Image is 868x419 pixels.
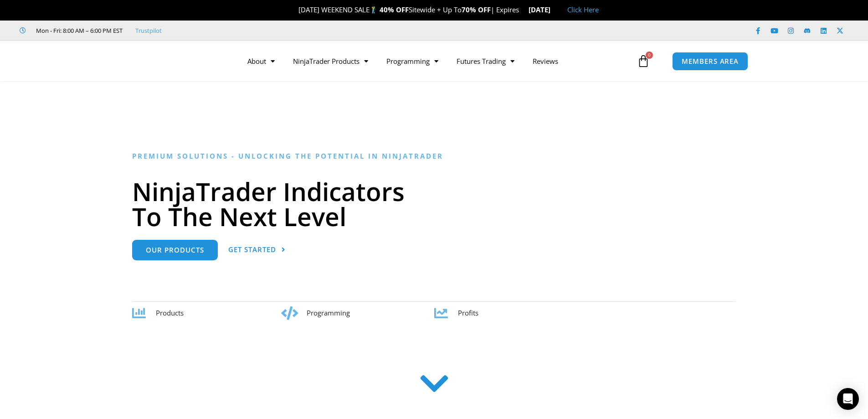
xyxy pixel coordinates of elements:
[238,51,635,72] nav: Menu
[135,25,162,36] a: Trustpilot
[146,247,204,253] span: Our Products
[377,51,447,72] a: Programming
[458,308,478,317] span: Profits
[291,6,298,13] img: 🎉
[284,51,377,72] a: NinjaTrader Products
[380,5,409,14] strong: 40% OFF
[132,152,736,160] h6: Premium Solutions - Unlocking the Potential in NinjaTrader
[370,6,377,13] img: 🏌️‍♂️
[646,52,653,59] span: 0
[529,5,558,14] strong: [DATE]
[34,25,123,36] span: Mon - Fri: 8:00 AM – 6:00 PM EST
[289,5,528,14] span: [DATE] WEEKEND SALE Sitewide + Up To | Expires
[682,58,739,65] span: MEMBERS AREA
[567,5,599,14] a: Click Here
[238,51,284,72] a: About
[228,246,276,253] span: Get Started
[108,45,205,78] img: LogoAI | Affordable Indicators – NinjaTrader
[228,240,286,260] a: Get Started
[132,240,218,260] a: Our Products
[519,6,526,13] img: ⌛
[551,6,558,13] img: 🏭
[623,48,663,74] a: 0
[447,51,524,72] a: Futures Trading
[462,5,491,14] strong: 70% OFF
[156,308,184,317] span: Products
[307,308,350,317] span: Programming
[837,388,859,410] div: Open Intercom Messenger
[524,51,567,72] a: Reviews
[672,52,748,71] a: MEMBERS AREA
[132,179,736,229] h1: NinjaTrader Indicators To The Next Level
